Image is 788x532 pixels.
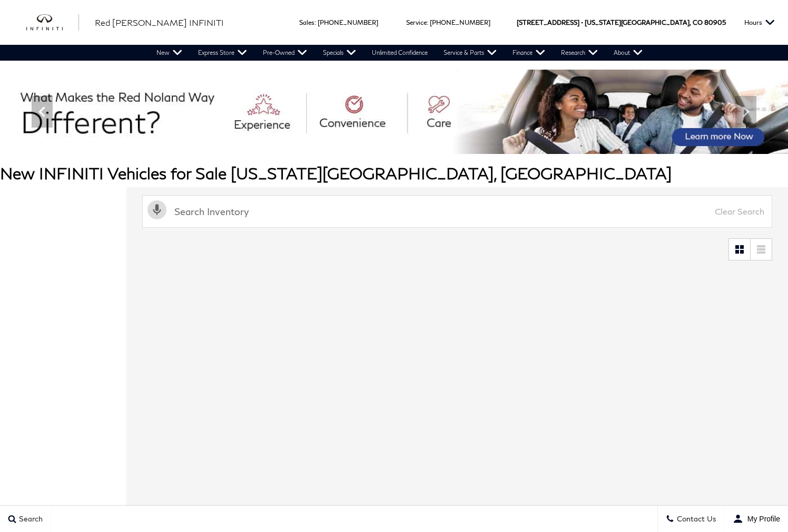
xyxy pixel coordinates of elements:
[725,506,788,532] button: user-profile-menu
[315,45,364,61] a: Specials
[26,14,79,31] a: infiniti
[142,195,772,228] input: Search Inventory
[436,45,505,61] a: Service & Parts
[147,200,166,219] svg: Click to toggle on voice search
[149,45,190,61] a: New
[149,45,651,61] nav: Main Navigation
[505,45,553,61] a: Finance
[16,515,43,524] span: Search
[95,17,224,27] span: Red [PERSON_NAME] INFINITI
[364,45,436,61] a: Unlimited Confidence
[517,18,726,26] a: [STREET_ADDRESS] • [US_STATE][GEOGRAPHIC_DATA], CO 80905
[427,18,428,26] span: :
[674,515,716,524] span: Contact Us
[299,18,314,26] span: Sales
[190,45,255,61] a: Express Store
[743,515,780,523] span: My Profile
[430,18,490,26] a: [PHONE_NUMBER]
[318,18,378,26] a: [PHONE_NUMBER]
[606,45,651,61] a: About
[406,18,427,26] span: Service
[314,18,316,26] span: :
[255,45,315,61] a: Pre-Owned
[26,14,79,31] img: INFINITI
[553,45,606,61] a: Research
[95,16,224,29] a: Red [PERSON_NAME] INFINITI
